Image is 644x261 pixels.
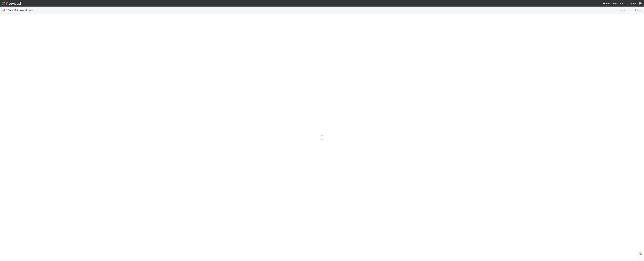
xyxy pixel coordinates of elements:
[6,9,35,12] span: PCA > Main Workflow
[629,2,637,5] span: AngelList
[634,8,642,12] a: Docs
[603,2,610,5] div: Help
[639,2,642,5] img: avatar_b6a6ccf4-6160-40f7-90da-56c3221167ae.png
[617,8,629,12] a: Analytics
[2,1,22,6] img: logo-inverted-e16ddd16eac7371096b0.svg
[2,9,5,11] span: 🏕️
[612,2,624,5] span: My Tasks
[612,2,624,5] a: My Tasks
